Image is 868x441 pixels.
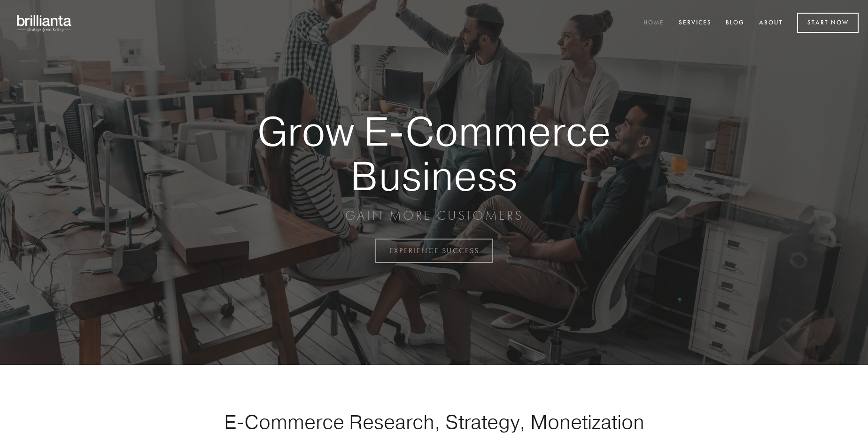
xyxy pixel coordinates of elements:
strong: Grow E-Commerce Business [225,109,643,198]
a: Home [637,15,670,31]
a: Start Now [797,13,859,33]
a: Services [673,15,718,31]
img: brillianta - research, strategy, marketing [9,9,80,37]
a: EXPERIENCE SUCCESS [375,239,493,263]
a: About [753,15,789,31]
h1: E-Commerce Research, Strategy, Monetization [194,410,674,433]
p: GAIN MORE CUSTOMERS [225,207,643,224]
a: Blog [720,15,751,31]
